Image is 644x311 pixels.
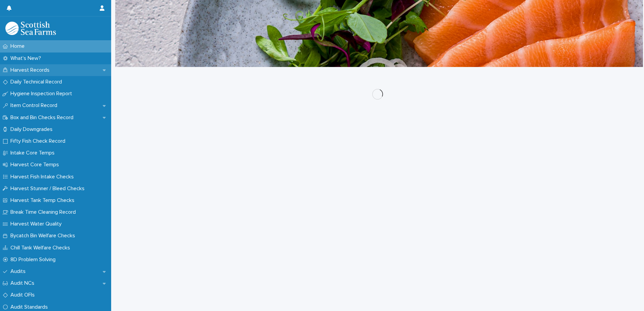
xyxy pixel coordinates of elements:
[5,22,56,35] img: mMrefqRFQpe26GRNOUkG
[8,162,64,168] p: Harvest Core Temps
[8,126,58,133] p: Daily Downgrades
[8,245,75,251] p: Chill Tank Welfare Checks
[8,197,80,204] p: Harvest Tank Temp Checks
[8,174,79,180] p: Harvest Fish Intake Checks
[8,233,80,239] p: Bycatch Bin Welfare Checks
[8,292,40,298] p: Audit OFIs
[8,91,77,97] p: Hygiene Inspection Report
[8,280,40,286] p: Audit NCs
[8,43,30,49] p: Home
[8,304,53,310] p: Audit Standards
[8,138,71,144] p: Fifty Fish Check Record
[8,114,79,121] p: Box and Bin Checks Record
[8,209,81,215] p: Break Time Cleaning Record
[8,185,90,192] p: Harvest Stunner / Bleed Checks
[8,55,46,62] p: What's New?
[8,221,67,227] p: Harvest Water Quality
[8,67,55,73] p: Harvest Records
[8,79,67,85] p: Daily Technical Record
[8,268,31,275] p: Audits
[8,256,61,263] p: 8D Problem Solving
[8,102,63,109] p: Item Control Record
[8,150,60,156] p: Intake Core Temps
